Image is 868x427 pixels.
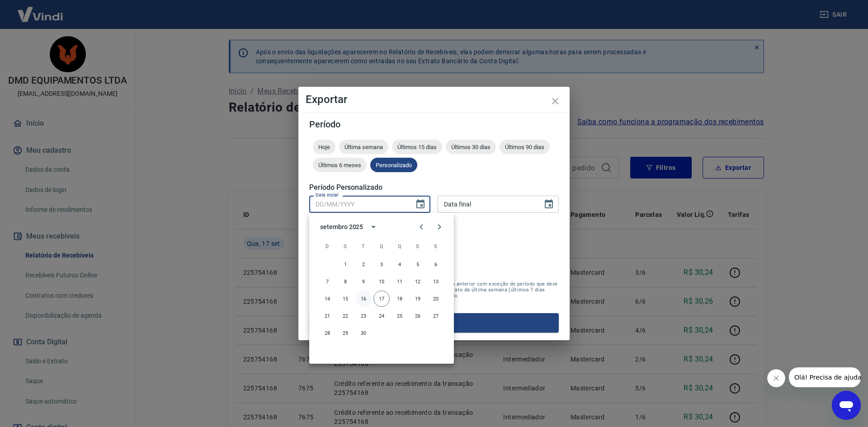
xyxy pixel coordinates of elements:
button: 21 [319,308,335,324]
button: 20 [428,291,444,307]
div: Hoje [313,140,335,154]
button: 23 [355,308,372,324]
button: 25 [392,308,408,324]
iframe: Mensagem da empresa [789,367,861,387]
input: DD/MM/YYYY [438,196,536,212]
span: Hoje [313,144,335,150]
button: Next month [430,218,448,236]
button: 1 [337,256,354,272]
span: sábado [428,237,444,255]
span: Personalizado [370,162,417,169]
button: Choose date [540,195,558,213]
button: 24 [373,308,390,324]
span: Últimos 30 dias [446,144,496,150]
button: 5 [410,256,426,272]
button: 11 [392,273,408,290]
button: 17 [373,291,390,307]
div: setembro 2025 [320,222,363,232]
iframe: Botão para abrir a janela de mensagens [832,391,861,420]
button: Choose date [411,195,429,213]
button: 7 [319,273,335,290]
button: 10 [373,273,390,290]
div: Personalizado [370,158,417,172]
button: 14 [319,291,335,307]
button: 8 [337,273,354,290]
button: calendar view is open, switch to year view [366,219,381,235]
div: Últimos 15 dias [392,140,442,154]
span: domingo [319,237,335,255]
span: segunda-feira [337,237,354,255]
button: 3 [373,256,390,272]
div: Última semana [339,140,388,154]
span: Últimos 15 dias [392,144,442,150]
span: quarta-feira [373,237,390,255]
button: 6 [428,256,444,272]
button: 27 [428,308,444,324]
button: 15 [337,291,354,307]
button: 26 [410,308,426,324]
span: Olá! Precisa de ajuda? [5,6,76,14]
div: Últimos 30 dias [446,140,496,154]
span: Últimos 6 meses [313,162,367,169]
iframe: Fechar mensagem [767,369,785,387]
button: 22 [337,308,354,324]
button: 9 [355,273,372,290]
span: Última semana [339,144,388,150]
button: 28 [319,325,335,341]
button: 18 [392,291,408,307]
button: Previous month [412,218,430,236]
span: Últimos 90 dias [500,144,550,150]
button: 4 [392,256,408,272]
button: 29 [337,325,354,341]
button: 12 [410,273,426,290]
h5: Período [309,120,559,129]
label: Data inicial [316,192,339,198]
span: quinta-feira [392,237,408,255]
div: Últimos 6 meses [313,158,367,172]
h5: Período Personalizado [309,183,559,192]
span: terça-feira [355,237,372,255]
button: 30 [355,325,372,341]
button: 2 [355,256,372,272]
span: sexta-feira [410,237,426,255]
button: 19 [410,291,426,307]
button: close [544,90,566,112]
button: 13 [428,273,444,290]
button: 16 [355,291,372,307]
h4: Exportar [306,94,562,105]
div: Últimos 90 dias [500,140,550,154]
input: DD/MM/YYYY [309,196,408,212]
